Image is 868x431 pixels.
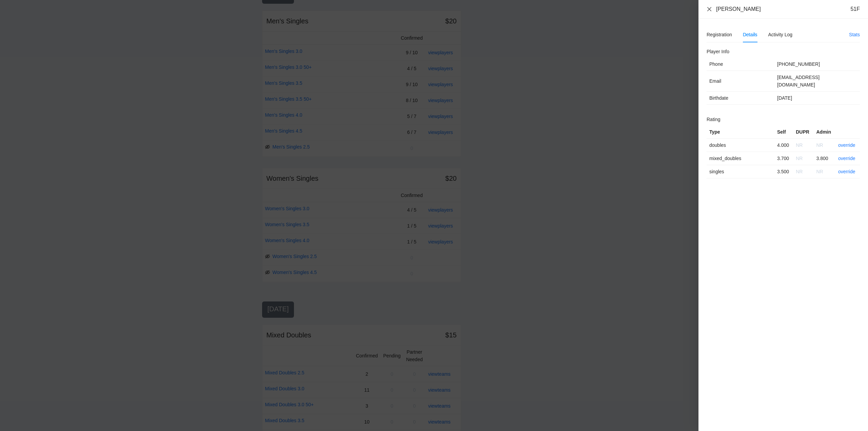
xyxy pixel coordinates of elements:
[707,6,712,12] span: close
[707,48,860,55] h2: Player Info
[707,31,732,38] div: Registration
[707,92,774,105] td: Birthdate
[707,165,774,178] td: singles
[816,142,823,148] span: NR
[707,58,774,71] td: Phone
[849,32,860,37] a: Stats
[796,156,803,161] span: NR
[707,152,774,165] td: mixed_doubles
[850,5,860,13] div: 51F
[816,128,832,136] div: Admin
[707,139,774,152] td: doubles
[777,142,789,148] span: 4.000
[796,128,811,136] div: DUPR
[816,169,823,174] span: NR
[777,156,789,161] span: 3.700
[707,6,712,12] button: Close
[838,142,855,148] a: override
[796,169,803,174] span: NR
[796,142,803,148] span: NR
[777,128,790,136] div: Self
[774,92,860,105] td: [DATE]
[774,71,860,92] td: [EMAIL_ADDRESS][DOMAIN_NAME]
[816,156,828,161] span: 3.800
[838,156,855,161] a: override
[709,128,772,136] div: Type
[707,71,774,92] td: Email
[774,58,860,71] td: [PHONE_NUMBER]
[707,116,860,123] h2: Rating
[716,5,761,13] div: [PERSON_NAME]
[768,31,793,38] div: Activity Log
[777,169,789,174] span: 3.500
[743,31,757,38] div: Details
[838,169,855,174] a: override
